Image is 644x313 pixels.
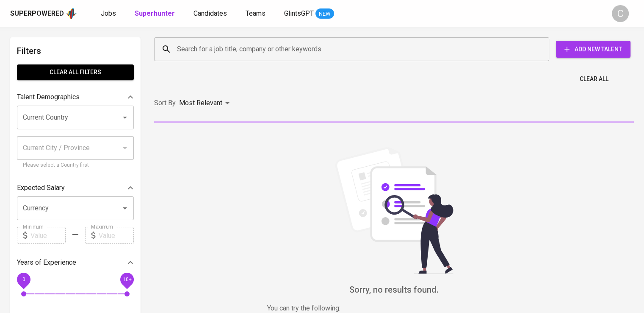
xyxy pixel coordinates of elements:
[17,257,76,268] p: Years of Experience
[193,9,227,17] span: Candidates
[10,7,77,20] a: Superpoweredapp logo
[17,89,134,106] div: Talent Demographics
[284,9,314,17] span: GlintsGPT
[99,227,134,244] input: Value
[179,98,222,108] p: Most Relevant
[17,183,65,193] p: Expected Salary
[17,179,134,196] div: Expected Salary
[563,44,624,55] span: Add New Talent
[30,227,66,244] input: Value
[246,9,265,17] span: Teams
[580,74,608,84] span: Clear All
[193,8,229,19] a: Candidates
[66,7,77,20] img: app logo
[17,64,134,80] button: Clear All filters
[135,9,175,17] b: Superhunter
[22,277,25,282] span: 0
[135,8,177,19] a: Superhunter
[119,202,131,214] button: Open
[154,98,176,108] p: Sort By
[17,254,134,271] div: Years of Experience
[122,277,131,282] span: 10+
[331,147,458,274] img: file_searching.svg
[179,95,232,111] div: Most Relevant
[315,10,334,18] span: NEW
[23,161,128,170] p: Please select a Country first
[246,8,267,19] a: Teams
[101,8,118,19] a: Jobs
[17,44,134,58] h6: Filters
[556,41,630,58] button: Add New Talent
[24,67,127,78] span: Clear All filters
[154,283,634,296] h6: Sorry, no results found.
[576,71,612,87] button: Clear All
[17,92,80,102] p: Talent Demographics
[612,5,629,22] div: C
[284,8,334,19] a: GlintsGPT NEW
[10,9,64,19] div: Superpowered
[119,112,131,123] button: Open
[101,9,116,17] span: Jobs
